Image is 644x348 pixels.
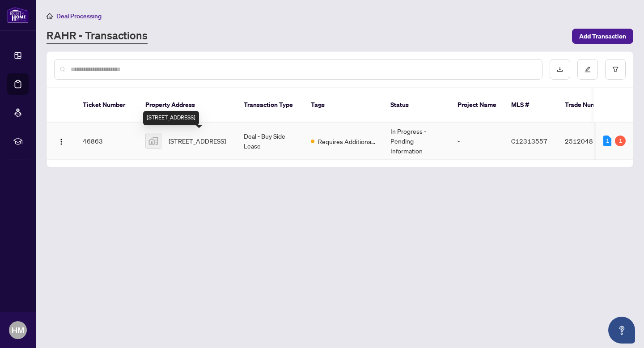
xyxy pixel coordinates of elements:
[58,138,65,145] img: Logo
[304,88,383,123] th: Tags
[237,123,304,160] td: Deal - Buy Side Lease
[237,88,304,123] th: Transaction Type
[579,29,626,43] span: Add Transaction
[47,28,148,44] a: RAHR - Transactions
[557,66,563,72] span: download
[603,136,611,146] div: 1
[54,134,68,148] button: Logo
[450,88,504,123] th: Project Name
[577,59,598,80] button: edit
[558,88,620,123] th: Trade Number
[318,136,376,146] span: Requires Additional Docs
[608,317,635,344] button: Open asap
[558,123,620,160] td: 2512048
[47,13,53,19] span: home
[450,123,504,160] td: -
[76,123,138,160] td: 46863
[504,88,558,123] th: MLS #
[383,88,450,123] th: Status
[585,66,591,72] span: edit
[511,137,547,145] span: C12313557
[56,12,102,20] span: Deal Processing
[143,111,199,125] div: [STREET_ADDRESS]
[605,59,626,80] button: filter
[169,136,226,146] span: [STREET_ADDRESS]
[550,59,570,80] button: download
[7,7,29,23] img: logo
[383,123,450,160] td: In Progress - Pending Information
[138,88,237,123] th: Property Address
[12,324,24,336] span: HM
[76,88,138,123] th: Ticket Number
[615,136,626,146] div: 1
[146,133,161,149] img: thumbnail-img
[612,66,619,72] span: filter
[572,29,633,44] button: Add Transaction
